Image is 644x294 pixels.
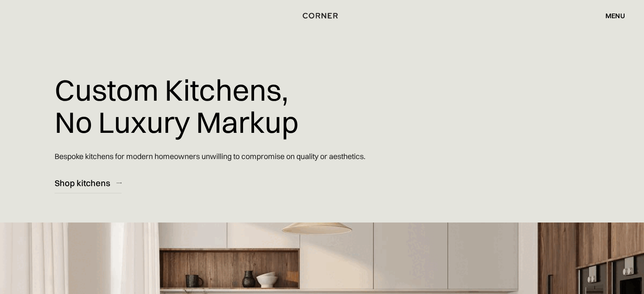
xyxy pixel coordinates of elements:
a: home [300,10,344,21]
a: Shop kitchens [55,173,122,193]
p: Bespoke kitchens for modern homeowners unwilling to compromise on quality or aesthetics. [55,144,365,168]
div: menu [605,12,625,19]
div: menu [597,8,625,23]
div: Shop kitchens [55,177,110,189]
h1: Custom Kitchens, No Luxury Markup [55,68,299,144]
